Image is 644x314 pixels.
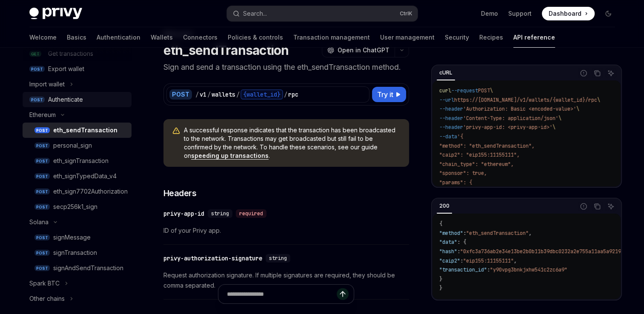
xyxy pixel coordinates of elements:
[23,184,132,199] a: POSTeth_sign7702Authorization
[439,248,457,255] span: "hash"
[437,201,452,211] div: 200
[457,133,463,140] span: '{
[592,201,603,212] button: Copy the contents from the code block
[29,79,65,89] div: Import wallet
[236,90,240,99] div: /
[163,209,204,218] div: privy-app-id
[207,90,211,99] div: /
[34,250,50,256] span: POST
[578,68,589,79] button: Report incorrect code
[228,27,283,48] a: Policies & controls
[34,173,50,180] span: POST
[454,97,597,103] span: https://[DOMAIN_NAME]/v1/wallets/{wallet_id}/rpc
[439,220,442,227] span: {
[67,27,86,48] a: Basics
[508,9,532,18] a: Support
[195,90,199,99] div: /
[23,245,132,260] a: POSTsignTransaction
[23,260,132,276] a: POSTsignAndSendTransaction
[513,27,555,48] a: API reference
[34,204,50,210] span: POST
[29,294,65,304] div: Other chains
[163,270,409,291] span: Request authorization signature. If multiple signatures are required, they should be comma separa...
[439,285,442,291] span: }
[377,89,393,100] span: Try it
[23,153,132,168] a: POSTeth_signTransaction
[457,239,466,245] span: : {
[48,94,83,105] div: Authenticate
[169,89,192,100] div: POST
[552,124,555,131] span: \
[29,278,60,288] div: Spark BTC
[439,161,514,168] span: "chain_type": "ethereum",
[23,123,132,138] a: POSTeth_sendTransaction
[184,126,401,160] span: A successful response indicates that the transaction has been broadcasted to the network. Transac...
[172,127,180,135] svg: Warning
[597,97,600,103] span: \
[288,90,298,99] div: rpc
[439,151,520,158] span: "caip2": "eip155:11155111",
[549,9,581,18] span: Dashboard
[592,68,603,79] button: Copy the contents from the code block
[439,239,457,245] span: "data"
[439,276,442,283] span: }
[53,202,97,212] div: secp256k1_sign
[463,257,514,264] span: "eip155:11155111"
[380,27,435,48] a: User management
[439,124,463,131] span: --header
[240,89,283,100] div: {wallet_id}
[23,214,132,230] button: Toggle Solana section
[514,257,517,264] span: ,
[293,27,370,48] a: Transaction management
[29,217,49,227] div: Solana
[29,66,45,72] span: POST
[439,257,460,264] span: "caip2"
[463,230,466,237] span: :
[191,152,269,160] a: speeding up transactions
[53,156,109,166] div: eth_signTransaction
[439,133,457,140] span: --data
[34,265,50,271] span: POST
[372,87,406,102] button: Try it
[439,115,463,122] span: --header
[463,106,576,112] span: 'Authorization: Basic <encoded-value>'
[558,115,561,122] span: \
[437,68,455,78] div: cURL
[605,68,616,79] button: Ask AI
[457,248,460,255] span: :
[439,143,535,149] span: "method": "eth_sendTransaction",
[322,43,395,57] button: Open in ChatGPT
[29,27,57,48] a: Welcome
[445,27,469,48] a: Security
[34,127,50,134] span: POST
[53,248,97,258] div: signTransaction
[23,168,132,184] a: POSTeth_signTypedData_v4
[487,266,490,273] span: :
[151,27,173,48] a: Wallets
[542,7,595,20] a: Dashboard
[53,171,117,181] div: eth_signTypedData_v4
[460,257,463,264] span: :
[439,170,487,177] span: "sponsor": true,
[269,255,287,262] span: string
[481,9,498,18] a: Demo
[243,9,267,19] div: Search...
[478,87,490,94] span: POST
[163,61,409,73] p: Sign and send a transaction using the eth_sendTransaction method.
[163,254,262,263] div: privy-authorization-signature
[439,97,454,103] span: --url
[53,232,91,243] div: signMessage
[439,266,487,273] span: "transaction_id"
[34,188,50,195] span: POST
[23,230,132,245] a: POSTsignMessage
[227,285,337,303] input: Ask a question...
[53,140,92,151] div: personal_sign
[212,90,235,99] div: wallets
[23,199,132,214] a: POSTsecp256k1_sign
[163,187,197,199] span: Headers
[451,87,478,94] span: --request
[34,143,50,149] span: POST
[338,46,389,54] span: Open in ChatGPT
[439,106,463,112] span: --header
[23,107,132,123] button: Toggle Ethereum section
